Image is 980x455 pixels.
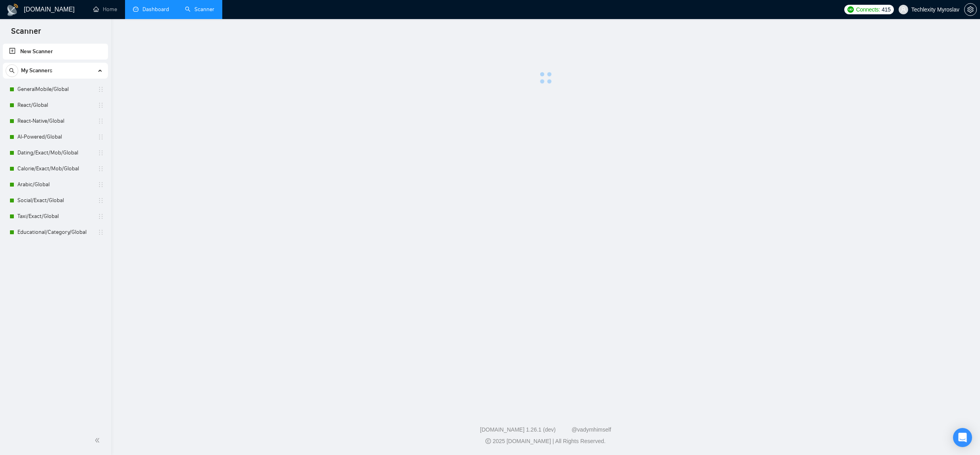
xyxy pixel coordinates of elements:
[133,6,169,13] a: dashboardDashboard
[98,166,104,172] span: holder
[964,6,977,13] a: setting
[98,102,104,108] span: holder
[480,426,556,433] a: [DOMAIN_NAME] 1.26.1 (dev)
[17,208,93,224] a: Taxi/Exact/Global
[93,6,117,13] a: homeHome
[98,118,104,124] span: holder
[98,134,104,140] span: holder
[3,63,108,240] li: My Scanners
[98,86,104,93] span: holder
[572,426,611,433] a: @vadymhimself
[953,428,972,447] div: Open Intercom Messenger
[9,44,102,60] a: New Scanner
[17,113,93,129] a: React-Native/Global
[964,3,977,16] button: setting
[98,181,104,188] span: holder
[17,177,93,193] a: Arabic/Global
[21,63,52,79] span: My Scanners
[847,6,854,13] img: upwork-logo.png
[117,437,974,445] div: 2025 [DOMAIN_NAME] | All Rights Reserved.
[94,436,102,444] span: double-left
[17,129,93,145] a: AI-Powered/Global
[17,97,93,113] a: React/Global
[485,438,491,444] span: copyright
[882,5,890,14] span: 415
[5,25,47,42] span: Scanner
[17,193,93,208] a: Social/Exact/Global
[98,150,104,156] span: holder
[17,161,93,177] a: Calorie/Exact/Mob/Global
[856,5,880,14] span: Connects:
[185,6,214,13] a: searchScanner
[6,64,18,77] button: search
[6,68,18,73] span: search
[3,44,108,60] li: New Scanner
[17,224,93,240] a: Educational/Category/Global
[17,81,93,97] a: GeneralMobile/Global
[901,7,906,12] span: user
[6,4,19,16] img: logo
[98,213,104,220] span: holder
[98,197,104,204] span: holder
[98,229,104,235] span: holder
[17,145,93,161] a: Dating/Exact/Mob/Global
